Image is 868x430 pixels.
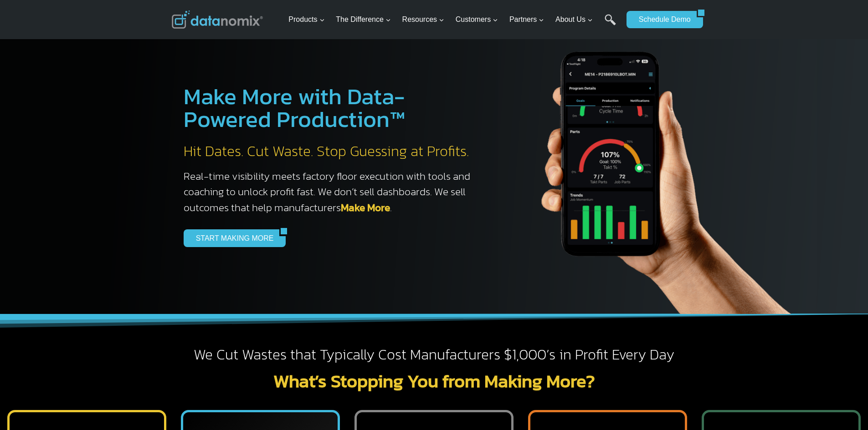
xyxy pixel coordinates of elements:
h2: What’s Stopping You from Making More? [172,372,697,390]
span: About Us [555,14,593,25]
h2: Hit Dates. Cut Waste. Stop Guessing at Profits. [184,142,480,161]
span: Customers [456,14,498,25]
h3: Real-time visibility meets factory floor execution with tools and coaching to unlock profit fast.... [184,168,480,216]
iframe: Popup CTA [5,269,151,425]
nav: Primary Navigation [285,5,622,35]
a: Make More [341,200,390,215]
img: The Datanoix Mobile App available on Android and iOS Devices [498,18,817,314]
span: Partners [509,14,544,25]
a: Search [605,14,616,35]
span: The Difference [336,14,391,25]
img: Datanomix [172,10,263,29]
a: START MAKING MORE [184,229,280,247]
span: Products [288,14,324,25]
span: Resources [402,14,444,25]
a: Schedule Demo [627,11,697,28]
h2: We Cut Wastes that Typically Cost Manufacturers $1,000’s in Profit Every Day [172,345,697,364]
h1: Make More with Data-Powered Production™ [184,85,480,131]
